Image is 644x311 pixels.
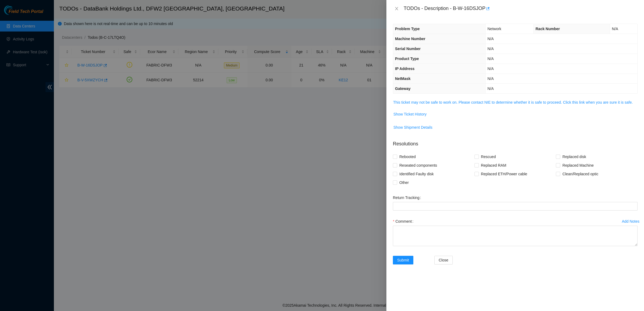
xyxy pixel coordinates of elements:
span: N/A [487,37,494,41]
span: Close [439,257,448,263]
span: Reseated components [397,161,439,170]
span: Rack Number [536,27,560,31]
textarea: Comment [393,226,638,246]
span: N/A [487,57,494,61]
span: N/A [487,67,494,71]
p: Resolutions [393,136,638,148]
span: Rebooted [397,152,418,161]
span: Machine Number [395,37,425,41]
span: N/A [487,76,494,81]
button: Submit [393,256,413,264]
button: Show Ticket History [393,110,427,118]
span: Other [397,178,411,187]
label: Comment [393,217,416,226]
span: Serial Number [395,47,421,51]
span: Rescued [479,152,498,161]
span: Problem Type [395,27,420,31]
span: close [394,6,399,11]
div: Add Notes [622,219,639,223]
span: Submit [397,257,409,263]
span: Network [487,27,501,31]
div: TODOs - Description - B-W-16DSJOP [404,4,638,13]
span: Replaced disk [560,152,588,161]
span: N/A [487,86,494,91]
span: N/A [612,27,618,31]
span: Replaced RAM [479,161,508,170]
button: Close [434,256,453,264]
span: Replaced ETH/Power cable [479,170,529,178]
span: Clean/Replaced optic [560,170,600,178]
span: Show Shipment Details [393,124,432,130]
span: Identified Faulty disk [397,170,436,178]
span: Replaced Machine [560,161,596,170]
button: Add Notesclock-circle [622,217,640,226]
span: N/A [487,47,494,51]
label: Return Tracking [393,193,423,202]
span: IP Address [395,67,414,71]
span: NetMask [395,76,411,81]
button: Show Shipment Details [393,123,433,132]
a: This ticket may not be safe to work on. Please contact NIE to determine whether it is safe to pro... [393,100,633,104]
span: Product Type [395,57,419,61]
span: Show Ticket History [393,111,427,117]
input: Return Tracking [393,202,638,211]
span: Gateway [395,86,411,91]
button: Close [393,6,400,11]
